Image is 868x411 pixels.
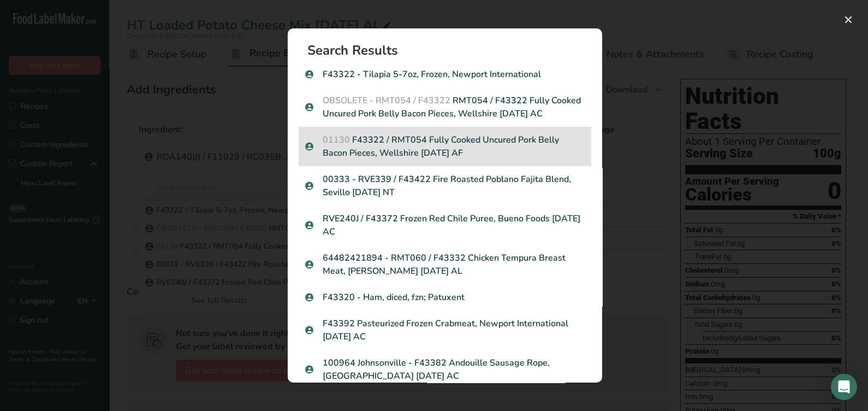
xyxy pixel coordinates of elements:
[305,94,585,120] p: RMT054 / F43322 Fully Cooked Uncured Pork Belly Bacon Pieces, Wellshire [DATE] AC
[305,173,585,199] p: 00333 - RVE339 / F43422 Fire Roasted Poblano Fajita Blend, Sevillo [DATE] NT
[307,44,591,57] h1: Search Results
[305,291,585,304] p: F43320 - Ham, diced, fzn; Patuxent
[305,356,585,383] p: 100964 Johnsonville - F43382 Andouille Sausage Rope, [GEOGRAPHIC_DATA] [DATE] AC
[323,134,350,146] span: 01130
[305,212,585,238] p: RVE240J / F43372 Frozen Red Chile Puree, Bueno Foods [DATE] AC
[323,95,450,107] span: OBSOLETE - RMT054 / F43322
[305,317,585,343] p: F43392 Pasteurized Frozen Crabmeat, Newport International [DATE] AC
[305,68,585,81] p: F43322 - Tilapia 5-7oz, Frozen, Newport International
[831,374,857,400] div: Open Intercom Messenger
[305,133,585,160] p: F43322 / RMT054 Fully Cooked Uncured Pork Belly Bacon Pieces, Wellshire [DATE] AF
[305,251,585,278] p: 64482421894 - RMT060 / F43332 Chicken Tempura Breast Meat, [PERSON_NAME] [DATE] AL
